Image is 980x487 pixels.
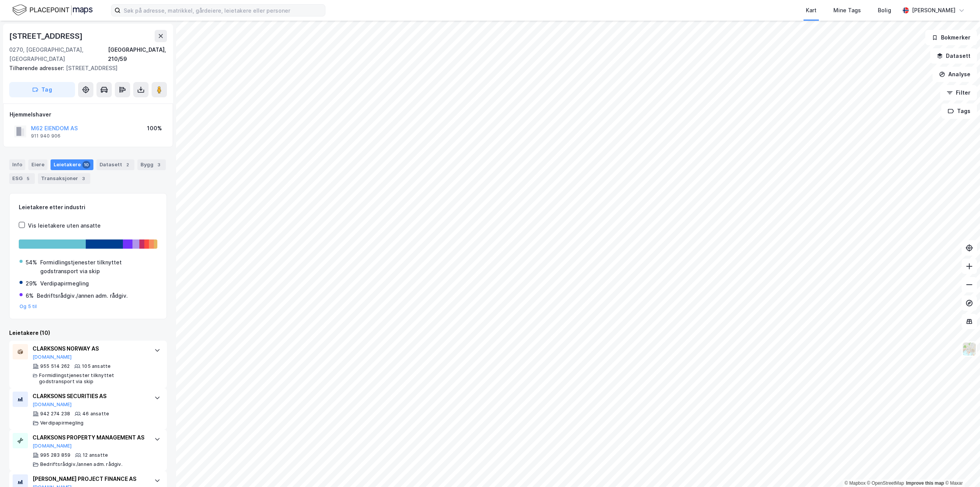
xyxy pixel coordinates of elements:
[844,480,866,486] a: Mapbox
[933,67,977,82] button: Analyse
[10,110,167,119] div: Hjemmelshaver
[40,452,70,458] div: 995 283 859
[31,133,60,139] div: 911 940 906
[51,159,93,170] div: Leietakere
[37,291,128,300] div: Bedriftsrådgiv./annen adm. rådgiv.
[96,159,134,170] div: Datasett
[912,6,955,15] div: [PERSON_NAME]
[806,6,817,15] div: Kart
[9,65,66,71] span: Tilhørende adresser:
[20,303,37,310] button: Og 5 til
[906,480,944,486] a: Improve this map
[33,433,147,442] div: CLARKSONS PROPERTY MANAGEMENT AS
[28,159,47,170] div: Eiere
[121,5,325,16] input: Søk på adresse, matrikkel, gårdeiere, leietakere eller personer
[83,452,108,458] div: 12 ansatte
[12,3,93,17] img: logo.f888ab2527a4732fd821a326f86c7f29.svg
[124,161,131,169] div: 2
[867,480,904,486] a: OpenStreetMap
[40,411,70,417] div: 942 274 238
[9,64,161,73] div: [STREET_ADDRESS]
[878,6,891,15] div: Bolig
[9,45,108,64] div: 0270, [GEOGRAPHIC_DATA], [GEOGRAPHIC_DATA]
[9,30,84,42] div: [STREET_ADDRESS]
[942,450,980,487] iframe: Chat Widget
[925,30,977,45] button: Bokmerker
[38,173,90,184] div: Transaksjoner
[24,175,32,182] div: 5
[40,363,70,369] div: 955 514 262
[26,258,37,267] div: 54%
[9,159,25,170] div: Info
[39,372,147,385] div: Formidlingstjenester tilknyttet godstransport via skip
[19,203,157,212] div: Leietakere etter industri
[155,161,163,169] div: 3
[40,279,89,288] div: Verdipapirmegling
[941,103,977,119] button: Tags
[26,291,34,300] div: 6%
[137,159,166,170] div: Bygg
[9,328,167,338] div: Leietakere (10)
[962,342,977,356] img: Z
[9,82,75,97] button: Tag
[82,363,111,369] div: 105 ansatte
[40,258,157,276] div: Formidlingstjenester tilknyttet godstransport via skip
[82,161,90,169] div: 10
[33,443,72,449] button: [DOMAIN_NAME]
[147,124,162,133] div: 100%
[9,173,35,184] div: ESG
[40,420,83,426] div: Verdipapirmegling
[940,85,977,100] button: Filter
[80,175,87,182] div: 3
[40,461,122,467] div: Bedriftsrådgiv./annen adm. rådgiv.
[82,411,109,417] div: 46 ansatte
[26,279,37,288] div: 29%
[33,392,147,401] div: CLARKSONS SECURITIES AS
[930,48,977,64] button: Datasett
[28,221,101,230] div: Vis leietakere uten ansatte
[108,45,167,64] div: [GEOGRAPHIC_DATA], 210/59
[33,354,72,360] button: [DOMAIN_NAME]
[33,344,147,353] div: CLARKSONS NORWAY AS
[33,474,147,484] div: [PERSON_NAME] PROJECT FINANCE AS
[33,402,72,408] button: [DOMAIN_NAME]
[942,450,980,487] div: Kontrollprogram for chat
[833,6,861,15] div: Mine Tags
